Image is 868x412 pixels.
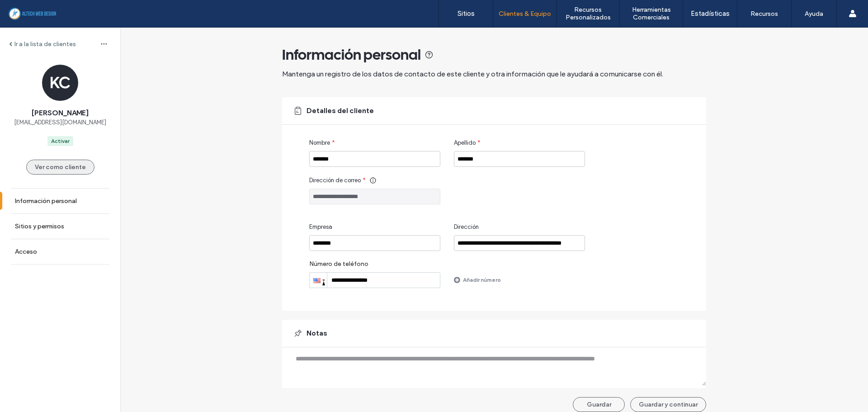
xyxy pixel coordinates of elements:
span: Dirección de correo [309,176,361,185]
input: Nombre [309,151,440,167]
label: Estadísticas [691,9,730,18]
button: Guardar [573,397,625,412]
button: Ver como cliente [26,160,94,175]
label: Número de teléfono [309,260,440,272]
span: Apellido [454,138,476,147]
label: Sitios [458,9,475,18]
span: Notas [307,328,327,338]
span: Información personal [282,46,421,64]
span: Mantenga un registro de los datos de contacto de este cliente y otra información que le ayudará a... [282,70,663,78]
label: Ayuda [805,10,823,18]
label: Acceso [15,248,37,256]
span: Detalles del cliente [307,106,374,116]
label: Información personal [15,197,77,205]
span: Nombre [309,138,330,147]
input: Empresa [309,235,440,251]
div: United States: + 1 [310,273,327,288]
div: Activar [51,137,70,145]
label: Ir a la lista de clientes [14,40,76,48]
button: Guardar y continuar [630,397,706,412]
span: [EMAIL_ADDRESS][DOMAIN_NAME] [14,118,106,127]
input: Apellido [454,151,585,167]
input: Dirección [454,235,585,251]
label: Recursos Personalizados [557,6,619,21]
input: Dirección de correo [309,189,440,204]
span: Dirección [454,223,479,232]
label: Herramientas Comerciales [620,6,683,21]
label: Añadir número [463,272,501,288]
div: KC [42,65,78,101]
label: Recursos [750,10,778,18]
span: [PERSON_NAME] [32,108,89,118]
label: Clientes & Equipo [499,10,551,18]
span: Empresa [309,223,332,232]
label: Sitios y permisos [15,223,64,230]
span: Help [20,6,39,14]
